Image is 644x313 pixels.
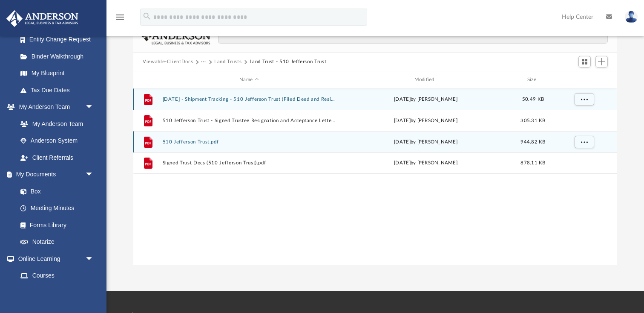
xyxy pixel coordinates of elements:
div: Name [162,76,336,84]
button: 510 Jefferson Trust.pdf [163,139,336,145]
a: Anderson System [12,132,102,149]
a: My Documentsarrow_drop_down [6,166,102,183]
button: Add [595,56,608,68]
a: Forms Library [12,216,98,234]
a: Binder Walkthrough [12,48,106,65]
button: Land Trusts [214,58,241,66]
a: My Anderson Team [12,115,98,132]
a: Box [12,183,98,200]
button: Land Trust - 510 Jefferson Trust [250,58,327,66]
a: Meeting Minutes [12,200,102,217]
a: My Blueprint [12,65,102,82]
div: Modified [339,76,512,84]
i: search [142,12,152,21]
div: [DATE] by [PERSON_NAME] [339,159,512,167]
a: Courses [12,267,102,284]
img: Anderson Advisors Platinum Portal [4,10,81,27]
div: grid [133,88,617,266]
button: More options [575,136,594,149]
i: menu [115,12,125,22]
div: id [554,76,613,84]
a: Notarize [12,234,102,251]
span: arrow_drop_down [85,166,102,184]
span: 878.11 KB [520,161,545,165]
button: Viewable-ClientDocs [143,58,193,66]
button: Signed Trust Docs (510 Jefferson Trust).pdf [163,160,336,166]
div: Size [516,76,550,84]
a: Client Referrals [12,149,102,166]
a: Entity Change Request [12,31,106,48]
div: [DATE] by [PERSON_NAME] [339,96,512,103]
a: My Anderson Teamarrow_drop_down [6,99,102,116]
div: [DATE] by [PERSON_NAME] [339,117,512,125]
button: Switch to Grid View [578,56,591,68]
a: Video Training [12,284,98,301]
span: arrow_drop_down [85,99,102,116]
a: Online Learningarrow_drop_down [6,250,102,267]
button: More options [575,93,594,106]
div: id [137,76,158,84]
a: Tax Due Dates [12,82,106,99]
span: 50.49 KB [522,97,544,102]
img: User Pic [625,11,638,23]
div: [DATE] by [PERSON_NAME] [339,138,512,146]
span: 944.82 KB [520,140,545,144]
button: [DATE] - Shipment Tracking - 510 Jefferson Trust (Filed Deed and Resignation Paperwork).pdf [163,97,336,102]
a: menu [115,16,125,22]
button: 510 Jefferson Trust - Signed Trustee Resignation and Acceptance Letter.pdf [163,118,336,123]
button: ··· [201,58,207,66]
span: arrow_drop_down [85,250,102,268]
span: 305.31 KB [520,118,545,123]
